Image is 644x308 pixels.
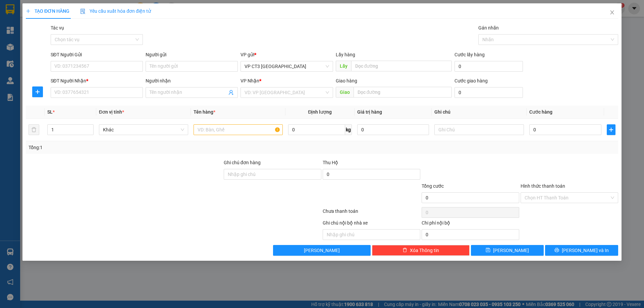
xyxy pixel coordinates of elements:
[54,37,85,44] span: 0374860172
[51,25,64,30] label: Tác vụ
[323,160,338,165] span: Thu Hộ
[47,109,53,115] span: SL
[103,125,184,135] span: Khác
[224,169,321,180] input: Ghi chú đơn hàng
[54,16,69,22] strong: Nhận:
[3,37,33,44] span: 0935792121
[454,78,488,83] label: Cước giao hàng
[99,109,124,115] span: Đơn vị tính
[38,47,67,53] p: Số lượng
[432,106,527,119] th: Ghi chú
[22,4,78,13] strong: Nhà xe Đức lộc
[68,47,98,53] p: Cước hàng
[372,245,470,256] button: deleteXóa Thông tin
[336,61,351,71] span: Lấy
[54,16,95,29] span: VP [PERSON_NAME]
[493,247,529,254] span: [PERSON_NAME]
[357,109,382,115] span: Giá trị hàng
[410,247,439,254] span: Xóa Thông tin
[80,9,86,14] img: icon
[607,127,615,132] span: plus
[26,8,69,14] span: TẠO ĐƠN HÀNG
[29,124,39,135] button: delete
[609,10,615,15] span: close
[3,30,43,36] span: [PERSON_NAME]
[357,124,429,135] input: 0
[3,16,53,29] span: VP CT3 [GEOGRAPHIC_DATA]
[435,124,524,135] input: Ghi Chú
[336,52,355,57] span: Lấy hàng
[336,87,354,98] span: Giao
[51,51,143,58] div: SĐT Người Gửi
[308,109,332,115] span: Định lượng
[402,248,407,253] span: delete
[229,90,234,95] span: user-add
[80,8,151,14] span: Yêu cầu xuất hóa đơn điện tử
[454,52,485,57] label: Cước lấy hàng
[336,78,357,83] span: Giao hàng
[32,86,43,97] button: plus
[478,25,499,30] label: Gán nhãn
[529,109,552,115] span: Cước hàng
[3,16,12,22] strong: Gửi:
[273,245,371,256] button: [PERSON_NAME]
[323,229,420,240] input: Nhập ghi chú
[603,3,622,22] button: Close
[521,183,565,189] label: Hình thức thanh toán
[224,160,261,165] label: Ghi chú đơn hàng
[422,219,519,229] div: Chi phí nội bộ
[26,9,31,13] span: plus
[422,183,444,189] span: Tổng cước
[322,207,421,219] div: Chưa thanh toán
[194,124,283,135] input: VD: Bàn, Ghế
[29,144,249,151] div: Tổng: 1
[54,30,95,36] span: [PERSON_NAME]
[345,124,352,135] span: kg
[554,248,559,253] span: printer
[51,77,143,84] div: SĐT Người Nhận
[146,51,238,58] div: Người gửi
[245,61,329,71] span: VP CT3 Nha Trang
[241,78,260,83] span: VP Nhận
[486,248,491,253] span: save
[454,87,523,98] input: Cước giao hàng
[607,124,615,135] button: plus
[562,247,609,254] span: [PERSON_NAME] và In
[146,77,238,84] div: Người nhận
[471,245,544,256] button: save[PERSON_NAME]
[304,247,340,254] span: [PERSON_NAME]
[545,245,618,256] button: printer[PERSON_NAME] và In
[454,61,523,72] input: Cước lấy hàng
[241,51,333,58] div: VP gửi
[3,47,37,53] p: Tên hàng
[351,61,452,71] input: Dọc đường
[194,109,215,115] span: Tên hàng
[354,87,452,98] input: Dọc đường
[33,89,43,95] span: plus
[323,219,420,229] div: Ghi chú nội bộ nhà xe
